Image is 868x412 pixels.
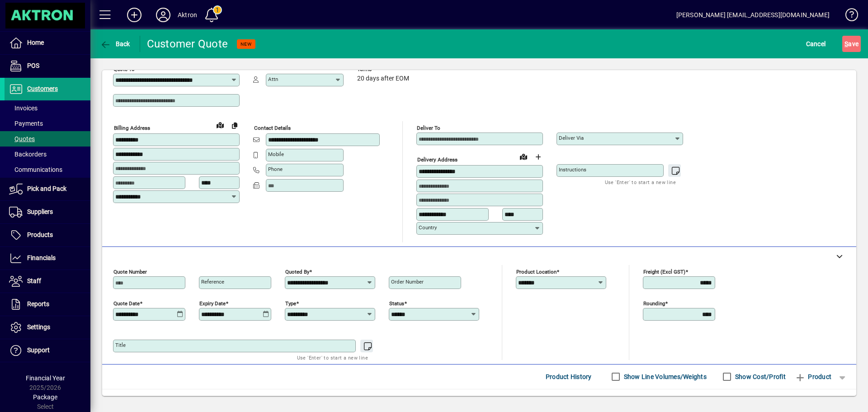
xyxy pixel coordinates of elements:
span: Product History [546,369,592,384]
a: Financials [5,247,90,270]
mat-label: Country [419,224,437,231]
span: Invoices [9,104,38,112]
mat-label: Freight (excl GST) [643,268,685,275]
button: Add [120,7,149,23]
span: Back [100,40,130,47]
mat-label: Quote number [113,268,147,275]
button: Copy to Delivery address [227,118,242,133]
mat-label: Product location [516,268,557,275]
mat-label: Title [115,342,126,348]
span: POS [27,62,39,69]
span: 20 days after EOM [357,75,409,82]
mat-label: Attn [268,76,278,82]
a: Pick and Pack [5,178,90,200]
a: Suppliers [5,201,90,223]
a: Support [5,339,90,362]
button: Choose address [531,150,545,164]
mat-hint: Use 'Enter' to start a new line [605,177,676,187]
mat-label: Status [389,300,404,306]
span: Pick and Pack [27,185,66,192]
span: Staff [27,277,41,284]
span: ave [844,37,859,51]
span: Cancel [806,37,826,51]
app-page-header-button: Back [90,36,140,52]
a: Communications [5,162,90,177]
mat-label: Instructions [559,166,586,173]
a: View on map [516,149,531,164]
a: Staff [5,270,90,293]
span: Suppliers [27,208,53,215]
span: S [844,40,848,47]
span: Customers [27,85,58,92]
span: Home [27,39,44,46]
a: Home [5,32,90,54]
button: Back [98,36,132,52]
div: Aktron [178,8,197,22]
a: Quotes [5,131,90,147]
mat-label: Expiry date [199,300,226,306]
span: Financial Year [26,374,65,382]
mat-hint: Use 'Enter' to start a new line [297,352,368,363]
button: Cancel [804,36,828,52]
div: [PERSON_NAME] [EMAIL_ADDRESS][DOMAIN_NAME] [676,8,830,22]
a: Invoices [5,100,90,116]
a: POS [5,55,90,77]
span: Communications [9,166,62,173]
button: Profile [149,7,178,23]
span: Quotes [9,135,35,142]
span: Reports [27,300,49,308]
span: Backorders [9,151,47,158]
span: Package [33,393,57,401]
label: Show Line Volumes/Weights [622,372,707,381]
span: NEW [241,41,252,47]
a: Settings [5,316,90,339]
a: Reports [5,293,90,316]
mat-label: Mobile [268,151,284,157]
div: Customer Quote [147,37,228,51]
span: Payments [9,120,43,127]
mat-label: Type [285,300,296,306]
a: Payments [5,116,90,131]
mat-label: Reference [201,279,224,285]
label: Show Cost/Profit [733,372,786,381]
mat-label: Quote date [113,300,140,306]
span: Financials [27,254,56,261]
span: Settings [27,323,50,331]
button: Save [842,36,861,52]
a: Products [5,224,90,246]
mat-label: Rounding [643,300,665,306]
span: Products [27,231,53,238]
a: Knowledge Base [839,2,857,31]
span: Support [27,346,50,354]
a: View on map [213,118,227,132]
a: Backorders [5,147,90,162]
mat-label: Deliver To [417,125,440,131]
button: Product History [542,369,595,385]
mat-label: Order number [391,279,424,285]
mat-label: Phone [268,166,283,172]
mat-label: Quoted by [285,268,309,275]
mat-label: Deliver via [559,135,584,141]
